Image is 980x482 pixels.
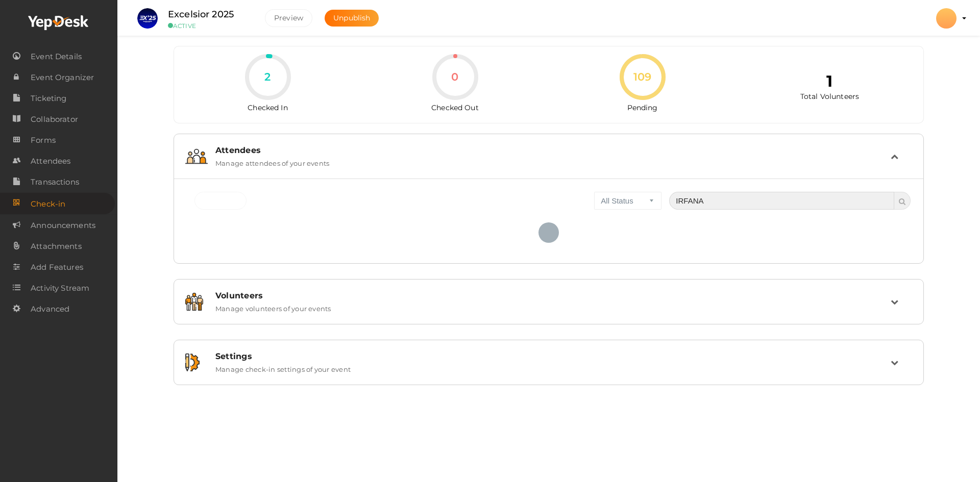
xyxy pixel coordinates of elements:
div: Volunteers [215,291,891,300]
label: Manage check-in settings of your event [215,361,351,373]
span: Ticketing [31,88,66,109]
button: Preview [265,9,312,27]
input: Search here [669,192,894,210]
img: setting.svg [185,353,200,371]
h2: 1 [744,71,916,91]
span: Event Organizer [31,67,94,88]
button: Unpublish [325,10,379,27]
div: Settings [215,351,891,361]
label: Manage attendees of your events [215,155,329,167]
a: Attendees Manage attendees of your events [179,160,918,169]
label: Pending [627,100,658,113]
span: Attachments [31,236,82,257]
img: volunteers.svg [185,293,203,311]
label: Checked In [248,100,287,113]
label: Checked Out [431,100,479,113]
span: Activity Stream [31,278,89,298]
span: Transactions [31,172,79,192]
span: Collaborator [31,109,78,130]
span: Forms [31,130,56,150]
span: Event Details [31,46,82,67]
span: Add Features [31,257,83,277]
p: Total Volunteers [744,91,916,102]
a: Volunteers Manage volunteers of your events [179,305,918,315]
span: Announcements [31,215,95,236]
a: Settings Manage check-in settings of your event [179,366,918,375]
label: Excelsior 2025 [168,7,234,22]
span: Advanced [31,299,69,319]
img: IIZWXVCU_small.png [137,8,158,29]
img: attendees.svg [185,147,208,165]
label: Manage volunteers of your events [215,300,331,313]
small: ACTIVE [168,22,250,30]
span: Check-in [31,194,65,214]
span: Unpublish [333,13,370,22]
div: Attendees [215,145,891,155]
span: Attendees [31,151,70,171]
